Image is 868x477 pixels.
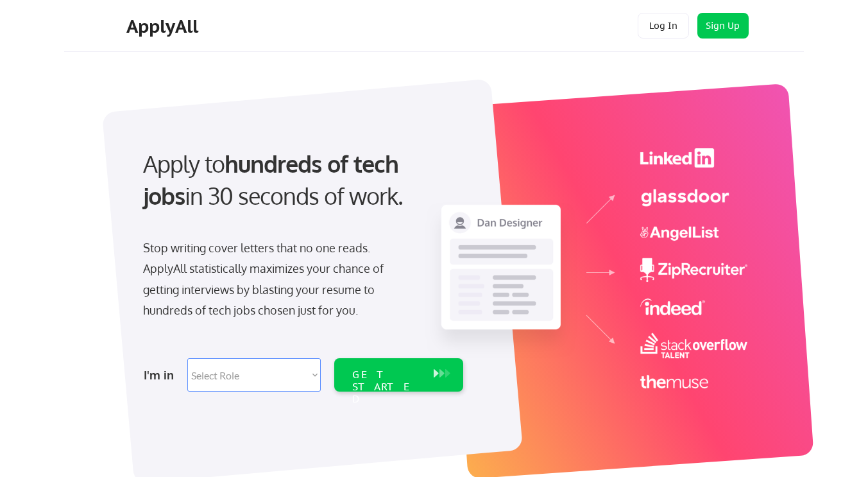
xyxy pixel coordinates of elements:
button: Sign Up [697,13,749,39]
div: I'm in [144,365,180,385]
strong: hundreds of tech jobs [143,149,404,210]
div: Apply to in 30 seconds of work. [143,148,458,212]
div: ApplyAll [126,15,202,37]
div: GET STARTED [352,369,421,406]
div: Stop writing cover letters that no one reads. ApplyAll statistically maximizes your chance of get... [143,238,407,321]
button: Log In [638,13,689,39]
